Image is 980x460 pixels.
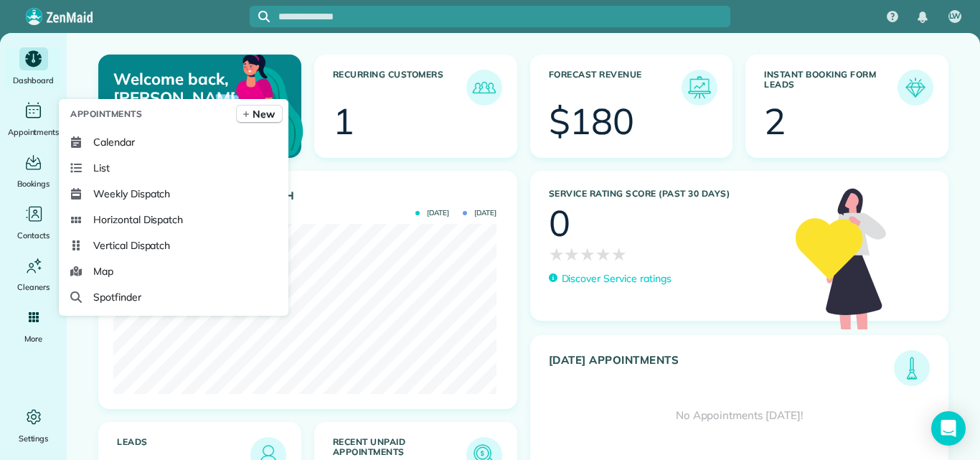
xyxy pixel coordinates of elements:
[685,73,714,102] img: icon_forecast_revenue-8c13a41c7ed35a8dcfafea3cbb826a0462acb37728057bba2d056411b612bbbe.png
[931,411,966,446] div: Open Intercom Messenger
[6,254,61,294] a: Cleaners
[908,1,938,33] div: Notifications
[65,207,283,233] a: Horizontal Dispatch
[6,202,61,243] a: Contacts
[236,105,283,123] a: New
[93,238,170,253] span: Vertical Dispatch
[562,271,672,286] p: Discover Service ratings
[415,210,449,217] span: [DATE]
[19,431,49,446] span: Settings
[117,189,502,202] h3: Actual Revenue this month
[611,241,627,267] span: ★
[949,11,961,22] span: LW
[764,70,897,105] h3: Instant Booking Form Leads
[549,241,565,267] span: ★
[93,212,183,227] span: Horizontal Dispatch
[549,205,570,241] div: 0
[70,107,142,121] span: Appointments
[764,103,786,139] div: 2
[65,258,283,284] a: Map
[17,228,50,243] span: Contacts
[113,70,235,108] p: Welcome back, [PERSON_NAME]!
[24,332,42,346] span: More
[17,280,50,294] span: Cleaners
[549,103,635,139] div: $180
[564,241,580,267] span: ★
[333,103,354,139] div: 1
[549,354,895,386] h3: [DATE] Appointments
[580,241,595,267] span: ★
[93,161,110,175] span: List
[65,181,283,207] a: Weekly Dispatch
[549,70,682,105] h3: Forecast Revenue
[65,155,283,181] a: List
[93,264,113,278] span: Map
[549,189,782,199] h3: Service Rating score (past 30 days)
[531,386,948,446] div: No Appointments [DATE]!
[6,151,61,191] a: Bookings
[258,11,270,22] svg: Focus search
[253,107,275,121] span: New
[6,47,61,88] a: Dashboard
[463,210,496,217] span: [DATE]
[65,129,283,155] a: Calendar
[17,177,50,191] span: Bookings
[93,290,141,304] span: Spotfinder
[167,38,306,177] img: dashboard_welcome-42a62b7d889689a78055ac9021e634bf52bae3f8056760290aed330b23ab8690.png
[93,135,135,149] span: Calendar
[250,11,270,22] button: Focus search
[6,99,61,139] a: Appointments
[897,354,926,382] img: icon_todays_appointments-901f7ab196bb0bea1936b74009e4eb5ffbc2d2711fa7634e0d609ed5ef32b18b.png
[333,70,466,105] h3: Recurring Customers
[470,73,499,102] img: icon_recurring_customers-cf858462ba22bcd05b5a5880d41d6543d210077de5bb9ebc9590e49fd87d84ed.png
[8,125,60,139] span: Appointments
[901,73,930,102] img: icon_form_leads-04211a6a04a5b2264e4ee56bc0799ec3eb69b7e499cbb523a139df1d13a81ae0.png
[13,73,54,88] span: Dashboard
[65,233,283,258] a: Vertical Dispatch
[549,271,672,286] a: Discover Service ratings
[595,241,611,267] span: ★
[65,284,283,310] a: Spotfinder
[93,187,170,201] span: Weekly Dispatch
[6,405,61,446] a: Settings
